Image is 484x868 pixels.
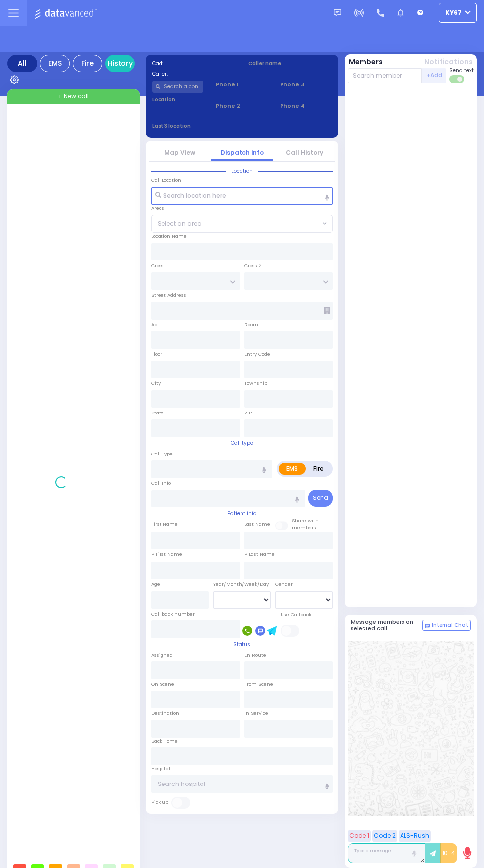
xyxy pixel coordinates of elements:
a: Map View [164,148,195,157]
label: Turn off text [449,74,465,84]
div: All [7,55,37,72]
label: ZIP [244,410,252,416]
img: message.svg [334,9,341,17]
button: Members [349,57,383,67]
span: Phone 2 [216,102,268,110]
span: Phone 1 [216,81,268,89]
label: City [151,380,161,387]
span: Internal Chat [432,622,468,629]
button: Internal Chat [422,620,471,631]
label: Room [244,321,258,328]
span: Patient info [222,510,261,517]
span: Other building occupants [324,307,330,314]
label: Fire [305,463,331,475]
span: KY67 [445,8,462,17]
label: Assigned [151,652,173,659]
label: Street Address [151,292,186,299]
label: In Service [244,710,268,717]
label: From Scene [244,681,273,688]
label: State [151,410,164,416]
h5: Message members on selected call [351,619,423,632]
small: Share with [292,517,319,524]
label: Cross 2 [244,262,262,269]
label: Pick up [151,799,168,806]
span: Send text [449,67,474,74]
label: Call Type [151,451,173,457]
label: P Last Name [244,551,275,558]
label: Areas [151,205,164,212]
label: Age [151,581,160,588]
span: Location [226,167,258,175]
label: P First Name [151,551,182,558]
img: comment-alt.png [425,624,430,629]
span: members [292,524,316,531]
input: Search a contact [152,81,204,93]
label: Last Name [244,521,270,528]
button: Send [308,490,333,507]
label: Use Callback [281,611,311,618]
a: Dispatch info [221,148,264,157]
label: Location [152,96,204,103]
label: Entry Code [244,351,270,358]
input: Search hospital [151,775,333,793]
label: First Name [151,521,178,528]
label: Caller: [152,70,236,78]
span: Status [228,641,255,648]
div: Fire [73,55,102,72]
button: ALS-Rush [399,830,431,842]
label: Last 3 location [152,123,242,130]
label: EMS [279,463,306,475]
label: Call Info [151,480,171,487]
button: Notifications [424,57,473,67]
button: KY67 [439,3,477,23]
label: Hospital [151,765,170,772]
input: Search member [348,68,422,83]
input: Search location here [151,187,333,205]
button: Code 2 [372,830,397,842]
label: Call Location [151,177,181,184]
img: Logo [34,7,100,19]
span: Phone 4 [280,102,332,110]
a: Call History [286,148,323,157]
span: Call type [226,439,258,447]
label: On Scene [151,681,174,688]
span: Phone 3 [280,81,332,89]
label: Back Home [151,738,178,744]
button: Code 1 [348,830,371,842]
label: Cross 1 [151,262,167,269]
label: Apt [151,321,159,328]
span: Select an area [158,219,202,228]
label: Destination [151,710,179,717]
label: Township [244,380,267,387]
label: Caller name [248,60,332,67]
label: Floor [151,351,162,358]
div: Year/Month/Week/Day [213,581,271,588]
label: Gender [275,581,293,588]
span: + New call [58,92,89,101]
label: Call back number [151,611,195,618]
div: EMS [40,55,70,72]
a: History [105,55,135,72]
label: Location Name [151,233,187,240]
label: En Route [244,652,266,659]
label: Cad: [152,60,236,67]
